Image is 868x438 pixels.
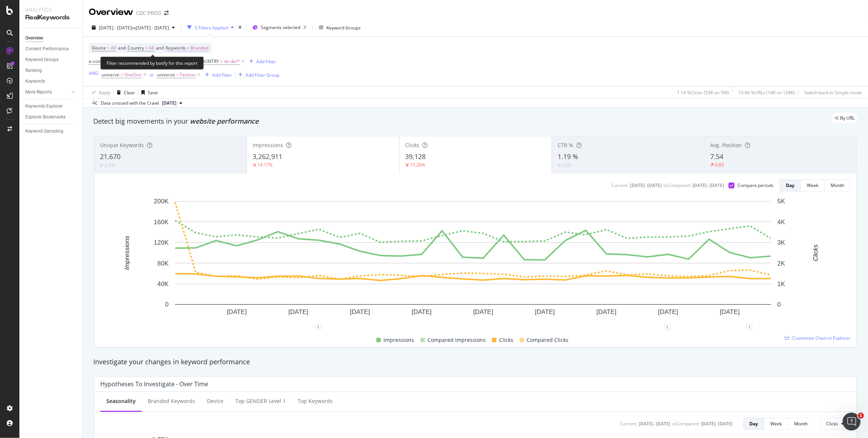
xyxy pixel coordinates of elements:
[738,89,795,96] div: 10.66 % URLs ( 14K on 128K )
[825,180,850,191] button: Month
[692,182,724,188] div: [DATE] - [DATE]
[120,72,123,78] span: =
[720,308,740,315] text: [DATE]
[25,127,63,135] div: Keyword Sampling
[148,397,195,405] div: Branded Keywords
[92,45,106,51] span: Device
[89,86,110,98] button: Apply
[298,397,333,405] div: Top Keywords
[100,57,204,70] div: Filter recommended by botify for this report
[25,45,77,53] a: Content Performance
[187,45,189,51] span: =
[257,162,273,168] div: 19.17%
[777,239,785,246] text: 3K
[792,335,850,341] span: Customize Chart in Explorer
[384,336,414,345] span: Impressions
[558,142,573,149] span: CTR %
[25,6,76,13] div: Analytics
[25,13,76,22] div: RealKeywords
[820,418,850,430] button: Clicks
[710,152,723,161] span: 7.54
[25,34,43,42] div: Overview
[157,280,169,288] text: 40K
[831,182,844,188] div: Month
[156,45,164,51] span: and
[25,67,42,74] div: Ranking
[25,77,45,85] div: Keywords
[100,380,208,388] div: Hypotheses to Investigate - Over Time
[794,420,808,427] div: Month
[25,113,77,121] a: Explorer Bookmarks
[801,180,825,191] button: Week
[25,88,52,96] div: More Reports
[785,335,850,341] a: Customize Chart in Explorer
[101,72,119,78] span: universe
[100,197,846,327] svg: A chart.
[764,418,788,430] button: Week
[154,198,169,205] text: 200K
[124,89,135,96] div: Clear
[159,99,185,108] button: [DATE]
[118,45,126,51] span: and
[132,25,169,31] span: vs [DATE] - [DATE]
[788,418,814,430] button: Month
[639,420,670,427] div: [DATE] - [DATE]
[256,58,276,65] div: Add Filter
[207,397,223,405] div: Device
[93,357,858,367] div: Investigate your changes in keyword performance
[166,45,186,51] span: Keywords
[786,182,795,188] div: Day
[777,260,785,267] text: 2K
[405,142,419,149] span: Clicks
[99,25,132,31] span: [DATE] - [DATE]
[176,72,179,78] span: =
[288,308,308,315] text: [DATE]
[123,236,131,270] text: Impressions
[558,164,561,166] img: Equal
[535,308,555,315] text: [DATE]
[250,22,310,34] button: Segments selected
[410,162,425,168] div: 15.26%
[770,420,782,427] div: Week
[743,418,764,430] button: Day
[25,88,70,96] a: More Reports
[89,6,133,19] div: Overview
[658,308,678,315] text: [DATE]
[212,72,232,78] div: Add Filter
[677,89,729,96] div: 1.14 % Clicks ( 53K on 5M )
[663,182,691,188] div: vs Compared :
[326,25,361,31] div: Keyword Groups
[473,308,493,315] text: [DATE]
[25,56,59,64] div: Keyword Groups
[128,45,144,51] span: Country
[202,70,232,79] button: Add Filter
[154,219,169,226] text: 160K
[253,152,282,161] span: 3,262,911
[180,70,196,80] span: Fashion
[664,324,670,330] div: 1
[812,244,819,261] text: Clicks
[801,86,862,98] button: Switch back to Simple mode
[114,86,135,98] button: Clear
[25,127,77,135] a: Keyword Sampling
[101,100,159,107] div: Data crossed with the Crawl
[25,113,66,121] div: Explorer Bookmarks
[164,10,169,16] div: arrow-right-arrow-left
[25,102,77,110] a: Keywords Explorer
[843,413,861,431] iframe: Intercom live chat
[804,89,862,96] div: Switch back to Simple mode
[350,308,370,315] text: [DATE]
[107,45,110,51] span: =
[89,58,115,64] span: e-commerce
[527,336,569,345] span: Compared Clicks
[227,308,247,315] text: [DATE]
[253,142,283,149] span: Impressions
[195,25,228,31] div: 5 Filters Applied
[701,420,733,427] div: [DATE] - [DATE]
[715,162,724,168] div: 0.85
[150,71,154,78] button: or
[558,152,578,161] span: 1.19 %
[136,9,161,17] div: CDC PROD
[145,45,148,51] span: =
